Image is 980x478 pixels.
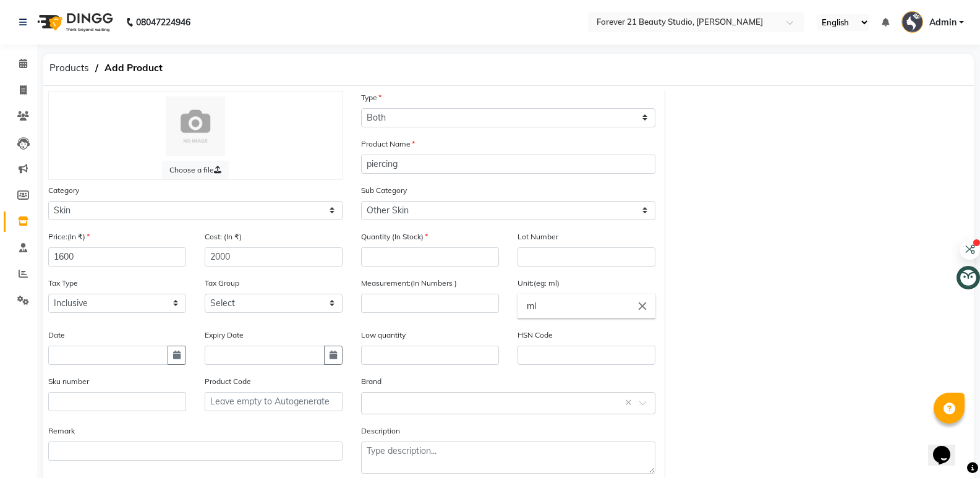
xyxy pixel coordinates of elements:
[205,278,239,289] label: Tax Group
[136,5,190,40] b: 08047224946
[48,231,90,242] label: Price:(In ₹)
[518,231,558,242] label: Lot Number
[162,161,229,179] label: Choose a file
[518,278,560,289] label: Unit:(eg: ml)
[48,330,65,341] label: Date
[166,96,225,156] img: Cinque Terre
[361,231,428,242] label: Quantity (In Stock)
[48,185,79,196] label: Category
[361,425,400,437] label: Description
[361,185,407,196] label: Sub Category
[901,11,923,33] img: Admin
[361,139,415,150] label: Product Name
[518,330,553,341] label: HSN Code
[205,330,244,341] label: Expiry Date
[48,278,78,289] label: Tax Type
[625,396,636,409] span: Clear all
[636,299,649,313] i: Close
[929,16,957,29] span: Admin
[48,425,75,437] label: Remark
[98,57,169,79] span: Add Product
[205,376,251,387] label: Product Code
[361,278,457,289] label: Measurement:(In Numbers )
[361,330,406,341] label: Low quantity
[48,376,89,387] label: Sku number
[205,392,343,411] input: Leave empty to Autogenerate
[361,376,381,387] label: Brand
[205,231,242,242] label: Cost: (In ₹)
[361,92,381,103] label: Type
[32,5,116,40] img: logo
[928,429,968,466] iframe: chat widget
[43,57,95,79] span: Products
